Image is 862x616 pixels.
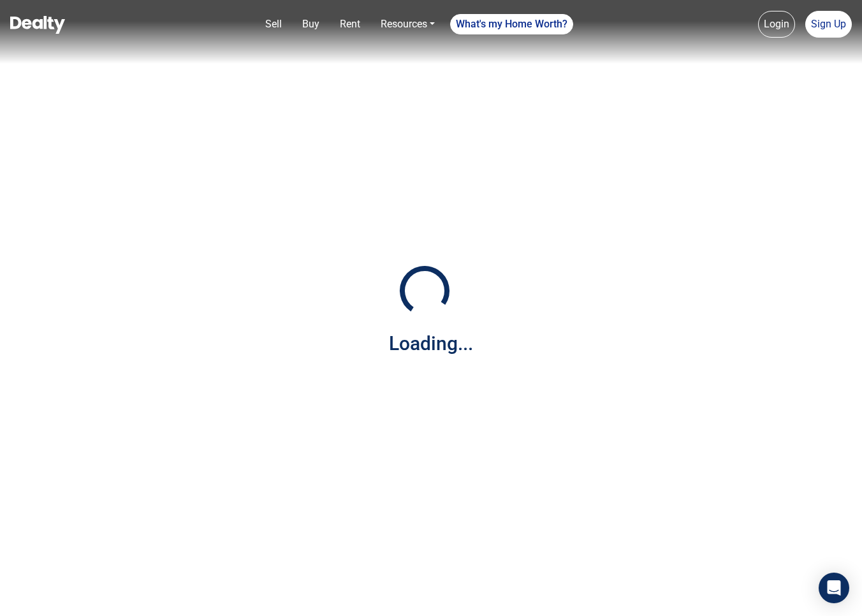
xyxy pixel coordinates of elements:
a: Resources [376,11,440,37]
a: What's my Home Worth? [450,14,573,34]
a: Login [758,11,795,38]
a: Sign Up [805,11,852,38]
iframe: BigID CMP Widget [6,578,45,616]
div: Open Intercom Messenger [819,573,849,603]
img: Loading [393,259,457,323]
a: Sell [260,11,287,37]
img: Dealty - Buy, Sell & Rent Homes [10,16,65,34]
a: Buy [297,11,325,37]
div: Loading... [389,329,473,358]
a: Rent [335,11,365,37]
